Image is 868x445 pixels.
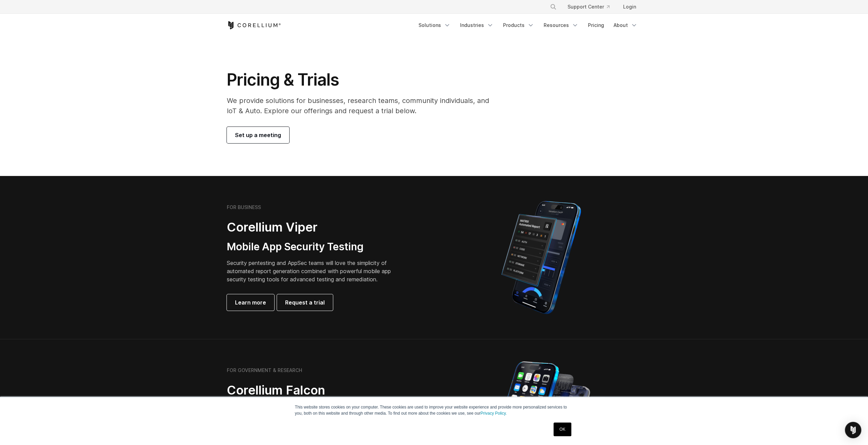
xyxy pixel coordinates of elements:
span: Request a trial [285,298,325,307]
a: Corellium Home [227,21,281,29]
p: This website stores cookies on your computer. These cookies are used to improve your website expe... [295,404,573,416]
a: Industries [456,19,498,31]
a: Support Center [562,1,615,13]
span: Set up a meeting [235,131,281,139]
a: Solutions [414,19,455,31]
p: Security pentesting and AppSec teams will love the simplicity of automated report generation comb... [227,259,401,283]
span: Learn more [235,298,266,307]
a: Request a trial [277,294,333,311]
h1: Pricing & Trials [227,70,499,90]
a: Set up a meeting [227,127,289,143]
h3: Mobile App Security Testing [227,240,401,253]
a: Privacy Policy. [481,411,507,416]
h2: Corellium Falcon [227,383,418,398]
h2: Corellium Viper [227,220,401,235]
a: Login [618,1,642,13]
img: Corellium MATRIX automated report on iPhone showing app vulnerability test results across securit... [490,198,592,317]
a: Learn more [227,294,274,311]
div: Open Intercom Messenger [845,422,861,438]
a: OK [554,422,571,436]
h6: FOR GOVERNMENT & RESEARCH [227,367,302,373]
a: Pricing [584,19,608,31]
p: We provide solutions for businesses, research teams, community individuals, and IoT & Auto. Explo... [227,95,499,116]
a: Products [499,19,538,31]
div: Navigation Menu [542,1,642,13]
a: About [609,19,642,31]
button: Search [547,1,559,13]
div: Navigation Menu [414,19,642,31]
a: Resources [540,19,583,31]
h6: FOR BUSINESS [227,204,261,210]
